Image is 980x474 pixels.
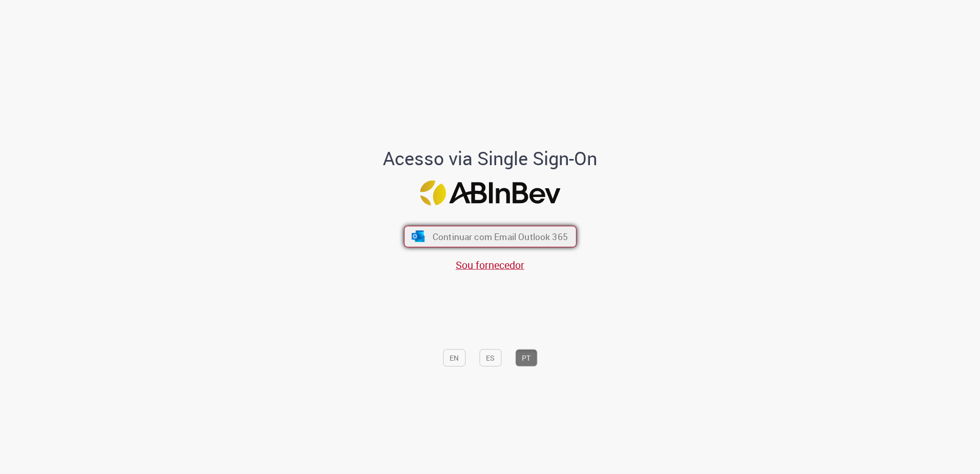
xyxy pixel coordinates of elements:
span: Continuar com Email Outlook 365 [432,230,567,242]
button: PT [515,349,537,366]
h1: Acesso via Single Sign-On [348,148,632,168]
button: ES [479,349,501,366]
a: Sou fornecedor [456,258,524,272]
img: Logo ABInBev [420,181,560,206]
button: ícone Azure/Microsoft 360 Continuar com Email Outlook 365 [404,226,577,247]
button: EN [443,349,465,366]
img: ícone Azure/Microsoft 360 [411,231,425,242]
